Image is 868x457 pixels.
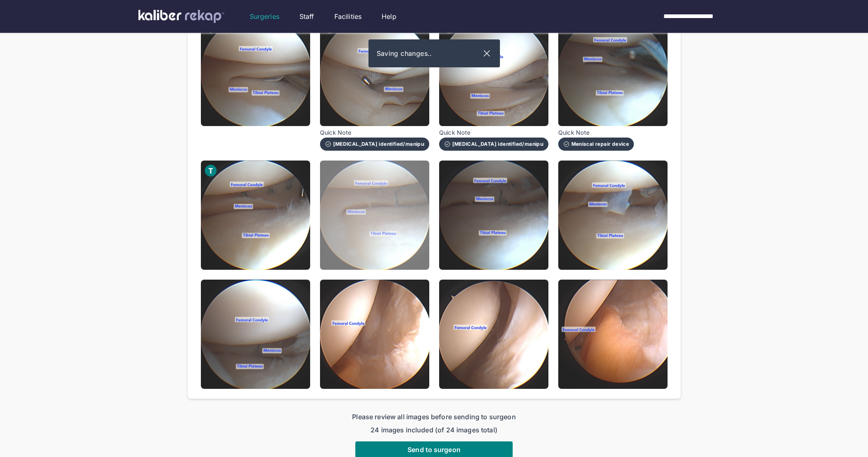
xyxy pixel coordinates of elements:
img: ch1_image_013.jpg [201,17,310,126]
img: ch1_image_022.jpg [320,280,429,389]
span: Quick Note [439,129,548,136]
img: ch1_image_015.jpg [439,17,548,126]
a: Help [382,11,396,21]
span: Quick Note [558,129,634,136]
img: ch1_image_014.jpg [320,17,429,126]
img: check-circle-outline-white.611b8afe.svg [563,141,570,147]
div: [MEDICAL_DATA] identified/manipulated [444,141,543,147]
img: ch1_image_016.jpg [558,17,668,126]
img: treatment-icon.9f8bb349.svg [204,164,217,177]
span: Please review all images before sending to surgeon [352,412,516,422]
img: kaliber labs logo [138,10,224,23]
img: ch1_image_021.jpg [201,280,310,389]
span: 24 images included (of 24 images total) [352,425,516,435]
img: check-circle-outline-white.611b8afe.svg [325,141,332,147]
span: Saving changes.. [377,48,482,58]
span: Quick Note [320,129,429,136]
img: ch1_image_020.jpg [558,161,668,270]
img: check-circle-outline-white.611b8afe.svg [444,141,451,147]
a: Staff [299,11,314,21]
a: Facilities [334,11,362,21]
img: ch1_image_018.jpg [320,161,429,270]
div: Meniscal repair device [563,141,629,147]
img: ch1_image_017.jpg [201,161,310,270]
span: Send to surgeon [408,446,460,454]
img: ch1_image_024.jpg [558,280,668,389]
div: [MEDICAL_DATA] identified/manipulated [325,141,424,147]
a: Surgeries [250,11,279,21]
img: ch1_image_023.jpg [439,280,548,389]
img: ch1_image_019.jpg [439,161,548,270]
